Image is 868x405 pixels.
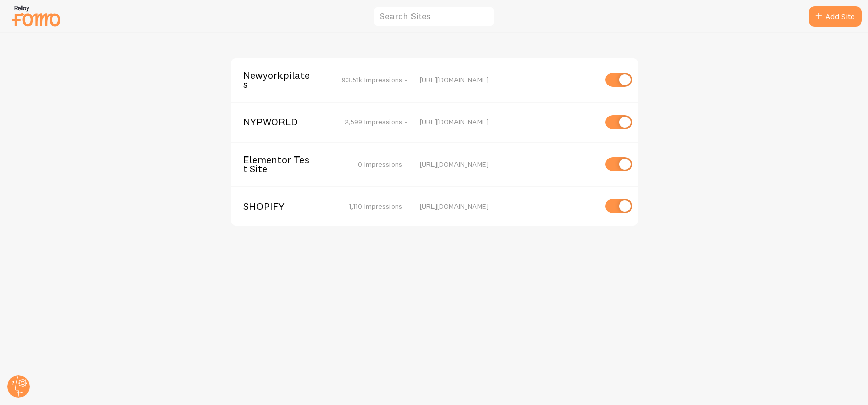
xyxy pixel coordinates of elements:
[344,117,407,126] span: 2,599 Impressions -
[349,201,407,211] span: 1,110 Impressions -
[420,201,596,211] div: [URL][DOMAIN_NAME]
[243,117,325,126] span: NYPWORLD
[342,75,407,84] span: 93.51k Impressions -
[11,3,62,29] img: fomo-relay-logo-orange.svg
[243,155,325,174] span: Elementor Test Site
[420,75,596,84] div: [URL][DOMAIN_NAME]
[420,160,596,169] div: [URL][DOMAIN_NAME]
[420,117,596,126] div: [URL][DOMAIN_NAME]
[358,160,407,169] span: 0 Impressions -
[243,71,325,89] span: Newyorkpilates
[243,201,325,211] span: SHOPIFY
